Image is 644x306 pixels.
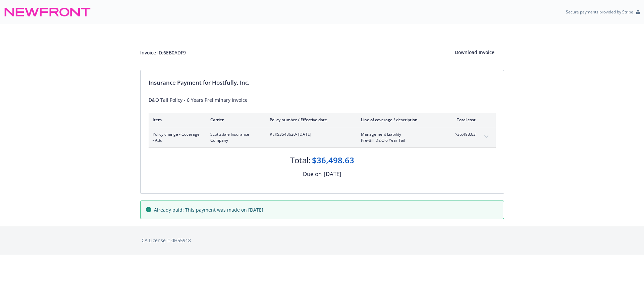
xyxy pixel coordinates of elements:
[149,127,496,147] div: Policy change - Coverage - AddScottsdale Insurance Company#EKS3548620- [DATE]Management Liability...
[149,96,496,103] div: D&O Tail Policy - 6 Years Preliminary Invoice
[450,117,476,123] div: Total cost
[153,131,200,143] span: Policy change - Coverage - Add
[142,237,503,244] div: CA License # 0H55918
[270,131,350,137] span: #EKS3548620 - [DATE]
[140,49,186,56] div: Invoice ID: 6EB0ADF9
[361,117,440,123] div: Line of coverage / description
[361,131,440,143] span: Management LiabilityPre-Bill D&O 6 Year Tail
[450,131,476,137] span: $36,498.63
[445,46,504,59] button: Download Invoice
[361,137,440,143] span: Pre-Bill D&O 6 Year Tail
[324,170,341,178] div: [DATE]
[566,9,633,15] p: Secure payments provided by Stripe
[154,206,263,213] span: Already paid: This payment was made on [DATE]
[303,170,322,178] div: Due on
[481,131,492,142] button: expand content
[445,46,504,59] div: Download Invoice
[153,117,200,123] div: Item
[210,131,259,143] span: Scottsdale Insurance Company
[149,78,496,87] div: Insurance Payment for Hostfully, Inc.
[210,117,259,123] div: Carrier
[270,117,350,123] div: Policy number / Effective date
[312,155,354,166] div: $36,498.63
[361,131,440,137] span: Management Liability
[290,155,311,166] div: Total:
